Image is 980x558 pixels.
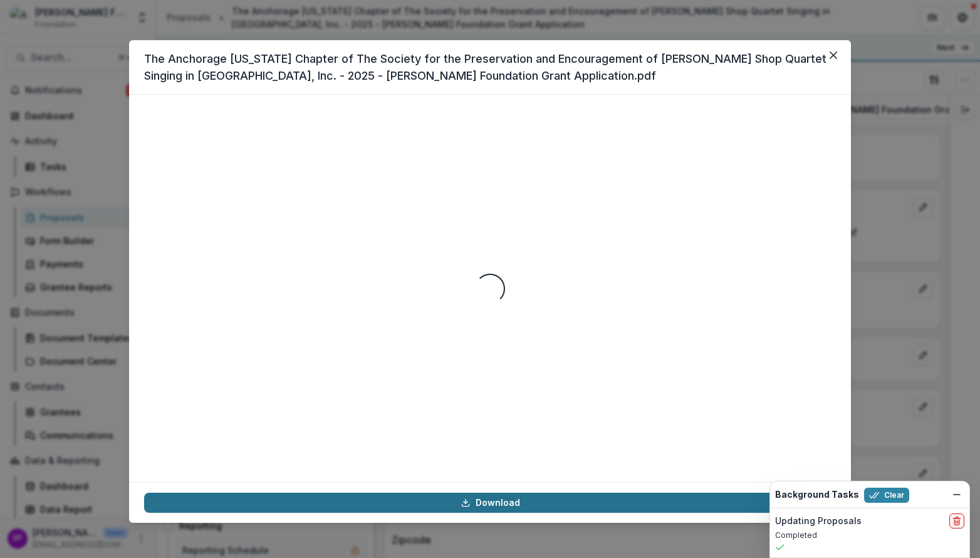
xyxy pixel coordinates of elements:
h2: Background Tasks [775,490,859,500]
button: Clear [864,488,909,503]
h2: Updating Proposals [775,516,862,527]
button: Dismiss [949,487,964,502]
header: The Anchorage [US_STATE] Chapter of The Society for the Preservation and Encouragement of [PERSON... [129,40,851,95]
button: delete [949,513,964,528]
a: Download [144,493,836,513]
p: Completed [775,530,964,541]
button: Close [823,45,843,65]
